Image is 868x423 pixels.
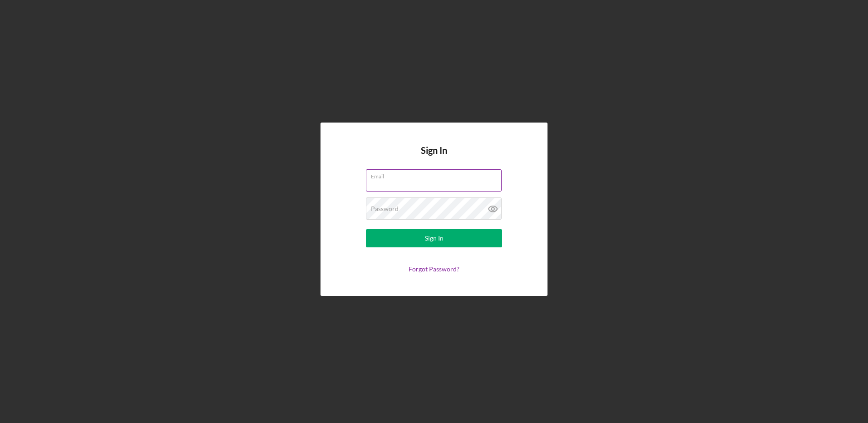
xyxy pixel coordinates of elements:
h4: Sign In [421,145,447,169]
label: Email [371,170,502,180]
a: Forgot Password? [409,265,459,273]
label: Password [371,205,399,212]
div: Sign In [425,229,444,247]
button: Sign In [366,229,502,247]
